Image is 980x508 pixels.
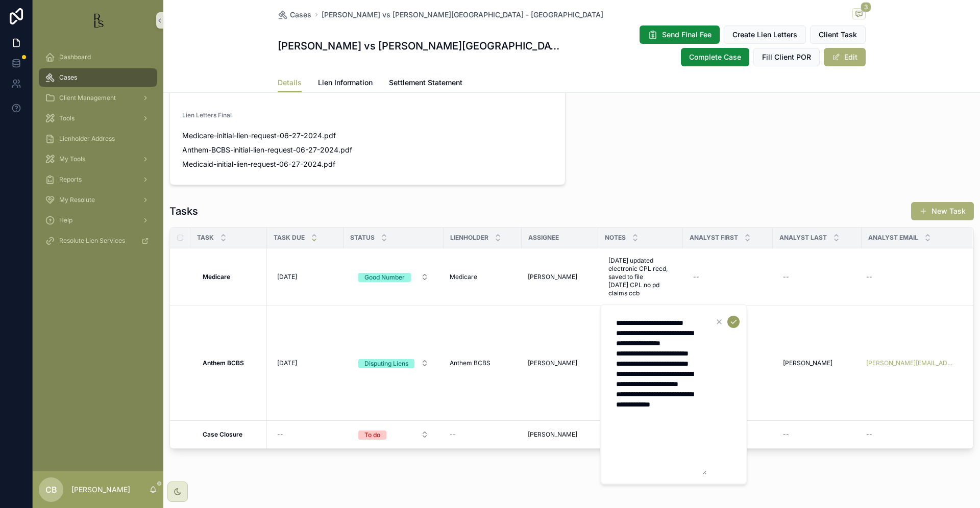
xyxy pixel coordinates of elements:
span: Resolute Lien Services [59,237,125,245]
button: Complete Case [681,48,749,66]
p: [PERSON_NAME] [71,485,130,495]
span: Details [278,78,302,88]
span: -- [450,430,456,439]
span: Lienholder Address [59,135,115,143]
img: App logo [90,12,106,29]
span: Medicaid-initial-lien-request-06-27-2024 [182,159,322,169]
span: Assignee [528,234,559,242]
a: -- [862,269,960,285]
span: Medicare [450,273,477,281]
a: Tools [39,109,157,128]
span: [PERSON_NAME] [528,430,577,439]
span: .pdf [322,131,336,141]
a: Details [278,73,302,93]
span: Anthem-BCBS-initial-lien-request-06-27-2024 [182,145,338,155]
a: -- [779,269,855,285]
span: Notes [605,234,626,242]
a: -- [862,426,960,443]
a: New Task [911,202,974,220]
a: Cases [39,68,157,87]
button: Fill Client POR [753,48,820,66]
span: Medicare-initial-lien-request-06-27-2024 [182,131,322,141]
a: [PERSON_NAME][EMAIL_ADDRESS][PERSON_NAME][DOMAIN_NAME] [866,359,956,367]
span: Task [197,234,214,242]
button: Client Task [810,26,866,44]
span: [DATE] [277,359,297,367]
span: [DATE] [277,273,297,281]
a: [DATE] [273,355,337,371]
span: Reports [59,175,82,184]
span: Lienholder [450,234,488,242]
a: [PERSON_NAME] [528,273,592,281]
span: My Tools [59,155,85,163]
a: [PERSON_NAME][EMAIL_ADDRESS][PERSON_NAME][DOMAIN_NAME] [862,355,960,371]
span: Help [59,216,72,224]
a: Dashboard [39,48,157,66]
span: Cases [59,73,77,82]
a: Anthem BCBS [450,359,516,367]
div: -- [783,273,789,281]
a: [DATE] [273,269,337,285]
a: Settlement Statement [389,73,462,94]
span: Analyst Email [868,234,918,242]
span: [PERSON_NAME] [528,359,577,367]
a: My Resolute [39,191,157,209]
strong: Anthem BCBS [203,359,244,367]
button: Edit [824,48,866,66]
span: 3 [861,2,871,12]
span: [PERSON_NAME] [783,359,832,367]
span: [DATE] updated electronic CPL recd, saved to file [DATE] CPL no pd claims ccb [608,257,673,297]
span: Send Final Fee [662,30,712,40]
a: -- [450,430,516,439]
a: -- [779,426,855,443]
div: -- [783,430,789,439]
div: -- [866,273,872,281]
button: Select Button [350,425,437,444]
span: Cases [290,10,311,20]
span: Task Due [274,234,305,242]
a: [DATE] updated electronic CPL recd, saved to file [DATE] CPL no pd claims ccb [604,252,677,301]
span: Analyst First [690,234,738,242]
strong: Medicare [203,273,230,281]
a: Client Management [39,89,157,107]
span: .pdf [338,145,352,155]
div: -- [693,273,699,281]
span: Client Management [59,94,116,102]
span: Dashboard [59,53,91,61]
span: My Resolute [59,196,95,204]
h1: Tasks [169,204,198,218]
div: -- [866,430,872,439]
button: Select Button [350,268,437,286]
a: Reports [39,170,157,189]
a: Select Button [350,425,437,444]
a: [PERSON_NAME] vs [PERSON_NAME][GEOGRAPHIC_DATA] - [GEOGRAPHIC_DATA] [322,10,603,20]
div: -- [277,430,283,439]
a: Case Closure [203,430,261,439]
button: Create Lien Letters [724,26,806,44]
span: Tools [59,114,75,122]
span: [PERSON_NAME] [528,273,577,281]
span: Lien Information [318,78,373,88]
span: Fill Client POR [762,52,811,62]
button: Select Button [350,354,437,372]
span: Anthem BCBS [450,359,491,367]
a: Select Button [350,267,437,287]
div: scrollable content [33,41,163,263]
a: Select Button [350,353,437,373]
span: Status [350,234,375,242]
a: [PERSON_NAME] [779,355,855,371]
a: Medicare [450,273,516,281]
a: My Tools [39,150,157,168]
div: Good Number [364,273,405,282]
h1: [PERSON_NAME] vs [PERSON_NAME][GEOGRAPHIC_DATA] - [GEOGRAPHIC_DATA] [278,39,563,53]
div: To do [364,430,380,440]
a: Lienholder Address [39,130,157,148]
span: Client Task [819,30,857,40]
div: Disputing Liens [364,359,408,368]
a: Help [39,211,157,230]
span: .pdf [322,159,335,169]
button: 3 [852,8,866,21]
span: Complete Case [689,52,741,62]
a: [PERSON_NAME] [528,359,592,367]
